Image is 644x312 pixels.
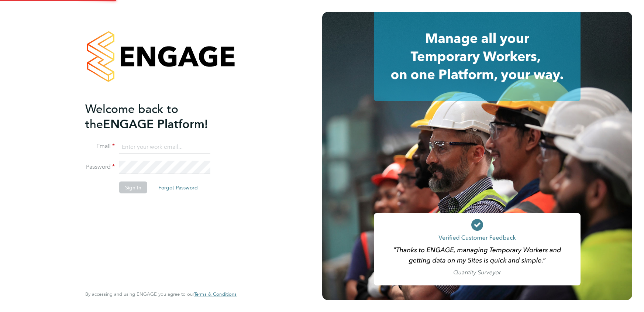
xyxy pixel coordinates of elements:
a: Terms & Conditions [194,291,237,297]
h2: ENGAGE Platform! [85,101,229,131]
label: Password [85,163,115,171]
span: Terms & Conditions [194,291,237,297]
input: Enter your work email... [119,140,210,154]
button: Forgot Password [152,182,204,193]
span: Welcome back to the [85,102,178,131]
button: Sign In [119,182,147,193]
label: Email [85,143,115,150]
span: By accessing and using ENGAGE you agree to our [85,291,237,297]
